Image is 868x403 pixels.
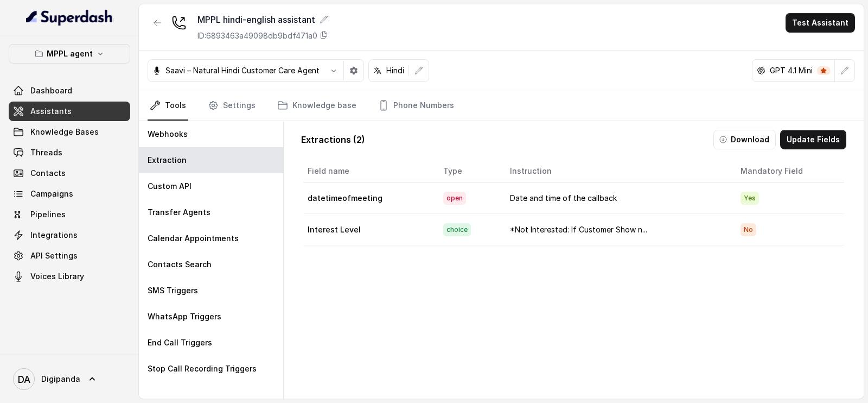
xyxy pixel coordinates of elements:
span: No [741,223,756,236]
span: Assistants [30,106,72,117]
svg: openai logo [757,66,765,75]
span: choice [443,223,471,236]
text: DA [18,374,30,385]
a: Digipanda [9,364,130,394]
button: Test Assistant [786,13,855,33]
button: Update Fields [780,130,846,149]
a: Tools [148,91,188,121]
p: Saavi – Natural Hindi Customer Care Agent [165,65,320,76]
span: Contacts [30,168,66,179]
p: End Call Triggers [148,337,212,348]
span: API Settings [30,250,78,261]
a: Knowledge base [275,91,359,121]
a: Assistants [9,102,130,121]
button: Download [713,130,776,149]
span: Knowledge Bases [30,127,99,137]
span: Voices Library [30,271,84,282]
span: Integrations [30,230,78,241]
span: Yes [741,192,759,205]
div: MPPL hindi-english assistant [197,13,328,26]
p: Webhooks [148,129,188,140]
p: SMS Triggers [148,285,198,296]
p: WhatsApp Triggers [148,311,221,322]
a: Campaigns [9,184,130,204]
span: Dashboard [30,85,72,96]
span: Digipanda [41,374,80,385]
p: Contacts Search [148,259,212,270]
button: MPPL agent [9,44,130,64]
p: ID: 6893463a49098db9bdf471a0 [197,30,317,41]
a: Pipelines [9,205,130,224]
a: Threads [9,143,130,162]
th: Type [435,160,502,182]
p: Stop Call Recording Triggers [148,363,257,374]
p: MPPL agent [47,47,93,60]
td: datetimeofmeeting [303,182,434,214]
a: Settings [206,91,258,121]
span: Pipelines [30,209,66,220]
a: Dashboard [9,81,130,100]
a: Contacts [9,163,130,183]
span: open [443,192,466,205]
p: Hindi [386,65,404,76]
p: Calendar Appointments [148,233,239,244]
p: GPT 4.1 Mini [770,65,813,76]
a: Voices Library [9,267,130,286]
td: Interest Level [303,214,434,245]
a: Phone Numbers [376,91,456,121]
th: Field name [303,160,434,182]
nav: Tabs [148,91,855,121]
a: Integrations [9,225,130,245]
p: Transfer Agents [148,207,210,218]
a: API Settings [9,246,130,266]
span: Campaigns [30,188,73,199]
p: Extraction [148,155,187,166]
img: light.svg [26,9,113,26]
td: *Not Interested: If Customer Show n... [501,214,732,245]
p: Custom API [148,181,192,192]
a: Knowledge Bases [9,122,130,142]
th: Mandatory Field [732,160,844,182]
th: Instruction [501,160,732,182]
span: Threads [30,147,62,158]
p: Extractions ( 2 ) [301,133,365,146]
td: Date and time of the callback [501,182,732,214]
